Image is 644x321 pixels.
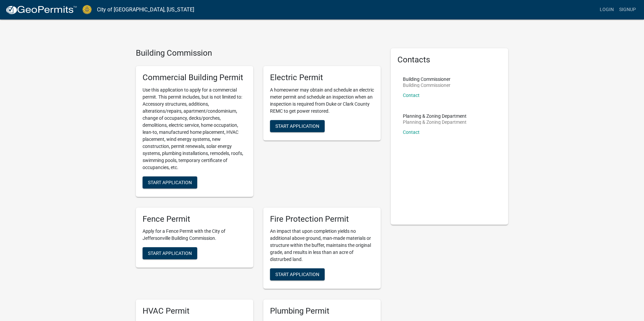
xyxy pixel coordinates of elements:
a: City of [GEOGRAPHIC_DATA], [US_STATE] [97,4,194,15]
span: Start Application [148,179,192,185]
button: Start Application [270,120,325,132]
h5: Fire Protection Permit [270,214,374,224]
button: Start Application [270,268,325,280]
a: Contact [403,129,420,135]
span: Start Application [275,272,319,277]
button: Start Application [143,176,197,189]
h5: Contacts [397,55,501,65]
p: Apply for a Fence Permit with the City of Jeffersonville Building Commission. [143,228,247,242]
span: Start Application [275,123,319,128]
p: Use this application to apply for a commercial permit. This permit includes, but is not limited t... [143,87,247,171]
h5: HVAC Permit [143,306,247,316]
img: City of Jeffersonville, Indiana [83,5,92,14]
span: Start Application [148,251,192,256]
a: Login [597,3,616,16]
p: An impact that upon completion yields no additional above ground, man-made materials or structure... [270,228,374,263]
p: Planning & Zoning Department [403,114,467,118]
p: A homeowner may obtain and schedule an electric meter permit and schedule an inspection when an i... [270,87,374,115]
h5: Commercial Building Permit [143,73,247,83]
h5: Electric Permit [270,73,374,83]
p: Planning & Zoning Department [403,120,467,124]
h5: Fence Permit [143,214,247,224]
a: Contact [403,93,420,98]
p: Building Commissioner [403,83,450,88]
p: Building Commissioner [403,77,450,82]
h5: Plumbing Permit [270,306,374,316]
h4: Building Commission [136,48,381,58]
a: Signup [616,3,639,16]
button: Start Application [143,247,197,259]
